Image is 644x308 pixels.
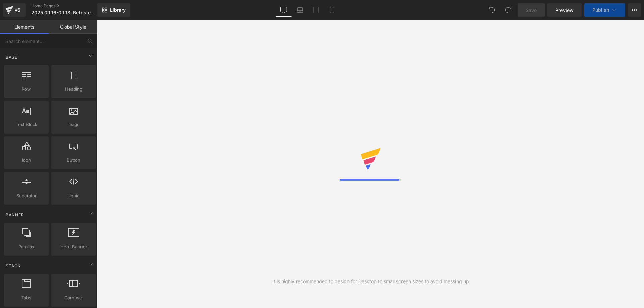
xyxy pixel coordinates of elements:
span: Library [110,7,126,13]
span: Parallax [6,243,47,250]
a: Desktop [276,3,292,17]
span: Carousel [53,294,94,301]
a: Preview [547,3,582,17]
span: Icon [6,157,47,164]
button: Publish [584,3,625,17]
a: Mobile [324,3,340,17]
div: v6 [13,6,22,14]
span: Text Block [6,121,47,128]
span: Publish [592,7,609,13]
div: It is highly recommended to design for Desktop to small screen sizes to avoid messing up [272,278,469,285]
span: Stack [5,263,21,269]
span: Image [53,121,94,128]
button: Undo [485,3,499,17]
span: Heading [53,86,94,93]
span: Button [53,157,94,164]
a: Global Style [49,20,97,34]
span: Liquid [53,192,94,199]
span: Row [6,86,47,93]
span: Base [5,54,18,60]
span: Banner [5,212,25,218]
a: Tablet [308,3,324,17]
a: New Library [97,3,130,17]
a: Laptop [292,3,308,17]
span: Preview [555,7,574,14]
span: Tabs [6,294,47,301]
a: v6 [3,3,26,17]
span: 2025.09.16-09.18: Befristetes Angebot—Jetzt zugreifen! [31,10,96,15]
button: Redo [501,3,515,17]
span: Separator [6,192,47,199]
button: More [628,3,641,17]
span: Hero Banner [53,243,94,250]
a: Home Pages [31,3,108,9]
span: Save [526,7,537,14]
